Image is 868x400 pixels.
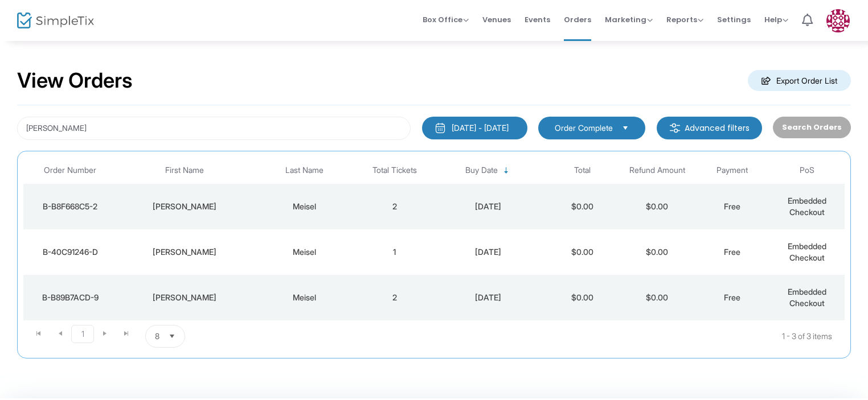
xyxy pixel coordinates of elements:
button: Select [164,325,180,347]
div: Meisel [255,201,354,212]
div: Meisel [255,292,354,303]
div: 9/4/2025 [435,246,542,258]
td: $0.00 [620,184,695,229]
th: Total [544,157,620,184]
span: Help [764,14,788,25]
span: Last Name [285,166,324,175]
span: Embedded Checkout [788,196,826,217]
span: Buy Date [465,166,498,175]
m-button: Advanced filters [657,117,762,139]
div: Barry [120,246,249,258]
span: Venues [482,5,511,34]
span: Embedded Checkout [788,287,826,308]
th: Total Tickets [357,157,432,184]
span: Sortable [502,166,511,175]
span: Marketing [605,14,653,25]
span: Order Complete [555,122,613,134]
img: monthly [435,122,446,134]
span: Payment [716,166,748,175]
span: Embedded Checkout [788,241,826,262]
td: 2 [357,184,432,229]
td: $0.00 [544,229,620,275]
div: B-B8F668C5-2 [26,201,114,212]
div: Barry [120,201,249,212]
m-button: Export Order List [748,70,851,91]
span: PoS [800,166,814,175]
div: 9/4/2025 [435,292,542,303]
span: Free [724,247,740,257]
td: $0.00 [620,229,695,275]
span: Settings [717,5,751,34]
span: Page 1 [71,325,94,343]
kendo-pager-info: 1 - 3 of 3 items [298,325,832,348]
td: 1 [357,229,432,275]
td: 2 [357,275,432,320]
span: Reports [666,14,703,25]
span: Free [724,292,740,302]
span: Orders [564,5,591,34]
div: 9/4/2025 [435,201,542,212]
span: 8 [155,331,159,342]
img: filter [669,122,681,134]
th: Refund Amount [620,157,695,184]
div: B-40C91246-D [26,246,114,258]
span: First Name [165,166,204,175]
div: Data table [23,157,845,320]
td: $0.00 [620,275,695,320]
div: Barry [120,292,249,303]
span: Events [525,5,550,34]
button: [DATE] - [DATE] [422,117,527,139]
div: B-B89B7ACD-9 [26,292,114,303]
span: Free [724,201,740,211]
td: $0.00 [544,184,620,229]
span: Order Number [44,166,96,175]
h2: View Orders [17,68,133,93]
span: Box Office [423,14,469,25]
div: Meisel [255,246,354,258]
input: Search by name, email, phone, order number, ip address, or last 4 digits of card [17,117,411,140]
td: $0.00 [544,275,620,320]
div: [DATE] - [DATE] [452,122,509,134]
button: Select [617,122,633,134]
